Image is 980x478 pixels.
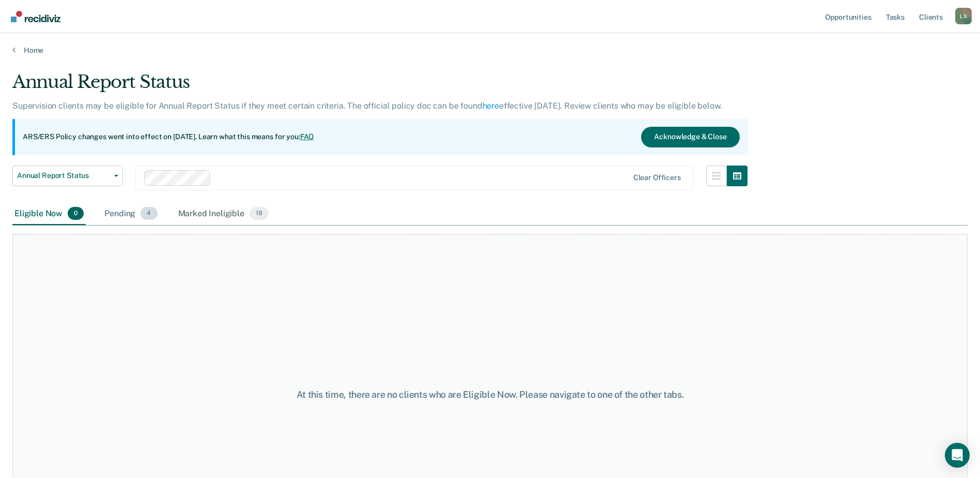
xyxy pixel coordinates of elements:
[252,389,729,400] div: At this time, there are no clients who are Eligible Now. Please navigate to one of the other tabs.
[12,166,123,186] button: Annual Report Status
[102,203,159,226] div: Pending4
[955,8,972,24] button: Profile dropdown button
[955,8,972,24] div: L S
[68,207,84,220] span: 0
[483,101,499,111] a: here
[141,207,157,220] span: 4
[633,173,681,182] div: Clear officers
[12,46,968,55] a: Home
[250,207,269,220] span: 18
[11,11,60,22] img: Recidiviz
[300,132,315,141] a: FAQ
[945,443,970,468] div: Open Intercom Messenger
[12,71,748,101] div: Annual Report Status
[641,127,739,147] button: Acknowledge & Close
[17,171,110,180] span: Annual Report Status
[176,203,271,226] div: Marked Ineligible18
[23,132,314,142] p: ARS/ERS Policy changes went into effect on [DATE]. Learn what this means for you:
[12,101,722,111] p: Supervision clients may be eligible for Annual Report Status if they meet certain criteria. The o...
[12,203,86,226] div: Eligible Now0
